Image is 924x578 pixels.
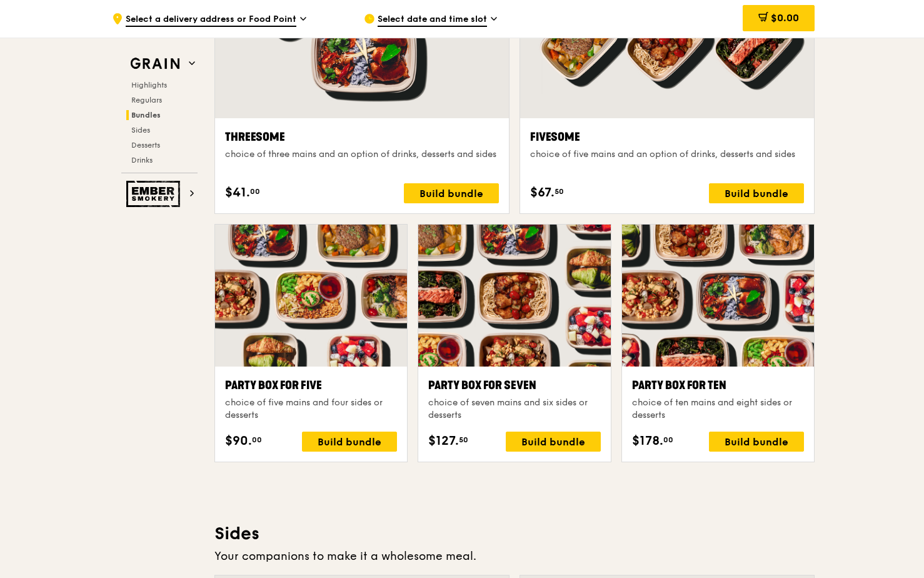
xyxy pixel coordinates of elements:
div: Build bundle [302,432,397,452]
div: choice of five mains and an option of drinks, desserts and sides [530,148,804,161]
h3: Sides [214,522,815,545]
div: Threesome [225,128,499,146]
span: 50 [459,435,468,445]
div: Party Box for Ten [632,377,804,394]
div: choice of seven mains and six sides or desserts [428,397,600,422]
div: Build bundle [404,183,499,203]
span: 00 [252,435,262,445]
span: $67. [530,183,555,202]
div: choice of five mains and four sides or desserts [225,397,397,422]
div: Build bundle [506,432,601,452]
div: Build bundle [709,183,804,203]
div: Fivesome [530,128,804,146]
span: Select date and time slot [378,13,487,27]
span: 50 [555,186,564,196]
span: $90. [225,432,252,450]
span: Select a delivery address or Food Point [126,13,296,27]
div: Your companions to make it a wholesome meal. [214,547,815,565]
div: Build bundle [709,432,804,452]
div: Party Box for Five [225,377,397,394]
span: $127. [428,432,459,450]
div: choice of three mains and an option of drinks, desserts and sides [225,148,499,161]
div: Party Box for Seven [428,377,600,394]
span: Regulars [131,96,162,104]
div: choice of ten mains and eight sides or desserts [632,397,804,422]
span: $178. [632,432,663,450]
span: Desserts [131,141,160,150]
span: 00 [250,186,260,196]
span: 00 [663,435,673,445]
span: Drinks [131,156,153,165]
span: $0.00 [771,12,799,24]
img: Grain web logo [126,53,184,75]
img: Ember Smokery web logo [126,181,184,207]
span: Highlights [131,81,167,89]
span: $41. [225,183,250,202]
span: Bundles [131,111,161,119]
span: Sides [131,126,150,134]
